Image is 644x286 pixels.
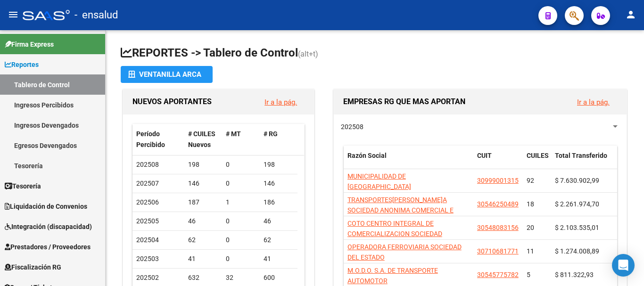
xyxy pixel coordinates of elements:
[5,242,91,252] span: Prestadores / Proveedores
[226,272,256,283] div: 32
[264,178,294,189] div: 146
[5,181,41,191] span: Tesorería
[347,220,442,249] span: COTO CENTRO INTEGRAL DE COMERCIALIZACION SOCIEDAD ANONIMA
[8,9,19,20] mat-icon: menu
[264,98,297,106] a: Ir a la pág.
[136,217,159,225] span: 202505
[343,97,465,106] span: EMPRESAS RG QUE MAS APORTAN
[555,224,599,231] span: $ 2.103.535,01
[132,124,184,155] datatable-header-cell: Período Percibido
[226,253,256,264] div: 0
[5,39,54,49] span: Firma Express
[222,124,260,155] datatable-header-cell: # MT
[128,66,205,83] div: Ventanilla ARCA
[136,236,159,244] span: 202504
[347,243,462,261] span: OPERADORA FERROVIARIA SOCIEDAD DEL ESTADO
[226,197,256,208] div: 1
[226,178,256,189] div: 0
[527,224,534,231] span: 20
[136,274,159,281] span: 202502
[347,152,387,159] span: Razón Social
[477,224,519,231] span: 30548083156
[188,130,215,148] span: # CUILES Nuevos
[260,124,297,155] datatable-header-cell: # RG
[5,201,87,212] span: Liquidación de Convenios
[188,159,218,170] div: 198
[264,216,294,227] div: 46
[523,146,551,177] datatable-header-cell: CUILES
[136,255,159,262] span: 202503
[226,235,256,245] div: 0
[570,93,617,111] button: Ir a la pág.
[473,146,523,177] datatable-header-cell: CUIT
[555,177,599,184] span: $ 7.630.902,99
[226,130,241,138] span: # MT
[74,5,118,25] span: - ensalud
[264,130,278,138] span: # RG
[136,130,165,148] span: Período Percibido
[264,159,294,170] div: 198
[612,254,635,277] div: Open Intercom Messenger
[5,59,39,70] span: Reportes
[136,198,159,206] span: 202506
[555,152,607,159] span: Total Transferido
[555,200,599,208] span: $ 2.261.974,70
[184,124,222,155] datatable-header-cell: # CUILES Nuevos
[347,172,411,191] span: MUNICIPALIDAD DE [GEOGRAPHIC_DATA]
[188,197,218,208] div: 187
[347,196,454,225] span: TRANSPORTES[PERSON_NAME]A SOCIEDAD ANONIMA COMERCIAL E INDUSTRIAL
[226,159,256,170] div: 0
[555,247,599,255] span: $ 1.274.008,89
[477,200,519,208] span: 30546250489
[188,272,218,283] div: 632
[555,271,594,278] span: $ 811.322,93
[188,253,218,264] div: 41
[188,235,218,245] div: 62
[341,123,363,131] span: 202508
[264,197,294,208] div: 186
[257,93,305,111] button: Ir a la pág.
[298,49,318,58] span: (alt+t)
[477,271,519,278] span: 30545775782
[121,66,213,83] button: Ventanilla ARCA
[136,161,159,168] span: 202508
[477,247,519,255] span: 30710681771
[188,216,218,227] div: 46
[527,152,549,159] span: CUILES
[132,97,212,106] span: NUEVOS APORTANTES
[477,152,492,159] span: CUIT
[5,262,61,272] span: Fiscalización RG
[188,178,218,189] div: 146
[264,235,294,245] div: 62
[347,267,438,285] span: M.O.D.O. S.A. DE TRANSPORTE AUTOMOTOR
[226,216,256,227] div: 0
[264,272,294,283] div: 600
[551,146,617,177] datatable-header-cell: Total Transferido
[5,221,92,232] span: Integración (discapacidad)
[527,271,530,278] span: 5
[527,177,534,184] span: 92
[527,247,534,255] span: 11
[121,45,629,62] h1: REPORTES -> Tablero de Control
[264,253,294,264] div: 41
[344,146,473,177] datatable-header-cell: Razón Social
[625,9,636,20] mat-icon: person
[136,180,159,187] span: 202507
[477,177,519,184] span: 30999001315
[577,98,610,106] a: Ir a la pág.
[527,200,534,208] span: 18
